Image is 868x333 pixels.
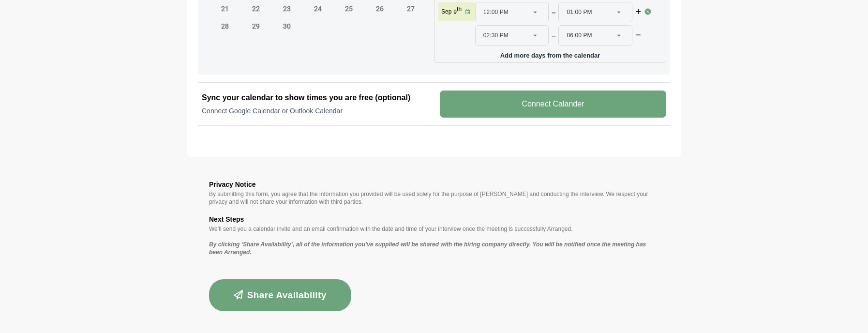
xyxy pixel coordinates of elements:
[440,91,666,118] v-button: Connect Calander
[209,179,659,190] h3: Privacy Notice
[334,1,363,16] span: Thursday, September 25, 2025
[209,225,659,233] p: We’ll send you a calendar invite and an email confirmation with the date and time of your intervi...
[396,1,425,16] span: Saturday, September 27, 2025
[441,8,451,15] p: Sep
[210,1,239,16] span: Sunday, September 21, 2025
[210,18,239,34] span: Sunday, September 28, 2025
[209,190,659,206] p: By submitting this form, you agree that the information you provided will be used solely for the ...
[457,6,462,13] sup: th
[202,106,428,116] p: Connect Google Calendar or Outlook Calendar
[567,2,592,22] span: 01:00 PM
[272,1,301,16] span: Tuesday, September 23, 2025
[209,213,659,225] h3: Next Steps
[241,18,270,34] span: Monday, September 29, 2025
[483,26,509,45] span: 02:30 PM
[365,1,394,16] span: Friday, September 26, 2025
[483,2,509,22] span: 12:00 PM
[241,1,270,16] span: Monday, September 22, 2025
[303,1,332,16] span: Wednesday, September 24, 2025
[209,279,351,311] button: Share Availability
[272,18,301,34] span: Tuesday, September 30, 2025
[209,241,659,256] p: By clicking ‘Share Availability’, all of the information you’ve supplied will be shared with the ...
[567,26,592,45] span: 06:00 PM
[453,9,457,15] strong: 9
[202,92,428,104] h2: Sync your calendar to show times you are free (optional)
[438,48,662,59] p: Add more days from the calendar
